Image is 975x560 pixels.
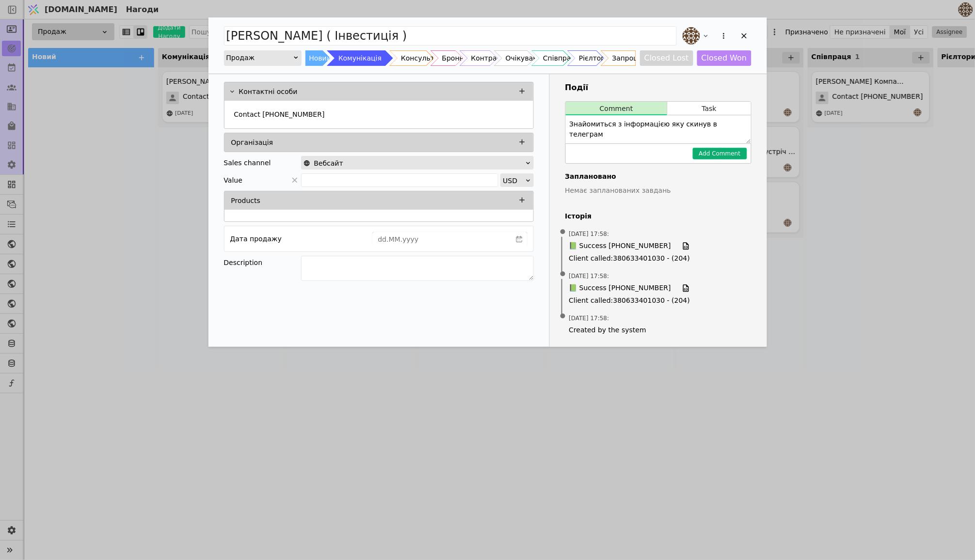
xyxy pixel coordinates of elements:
p: Немає запланованих завдань [565,186,751,196]
input: dd.MM.yyyy [373,233,511,246]
span: Client called : 380633401030 - (204) [569,296,748,306]
p: Contact [PHONE_NUMBER] [234,109,325,120]
h4: Історія [565,211,751,221]
span: 📗 Success [PHONE_NUMBER] [569,283,671,294]
span: Created by the system [569,325,748,335]
span: Value [224,173,242,187]
button: Closed Won [697,50,751,66]
div: Продаж [226,51,293,64]
div: Співпраця [543,50,580,66]
div: USD [503,174,525,187]
h3: Події [565,82,751,93]
div: Add Opportunity [208,17,767,347]
div: Sales channel [224,156,271,170]
button: Comment [566,102,668,115]
h4: Заплановано [565,171,751,182]
textarea: Знайомиться з інформацією яку скинув в телеграм [566,115,751,143]
div: Новий [309,50,332,66]
div: Очікування [506,50,546,66]
div: Дата продажу [230,232,282,246]
div: Контракт [471,50,505,66]
p: Контактні особи [239,87,298,97]
span: Вебсайт [314,156,343,170]
span: [DATE] 17:58 : [569,272,609,280]
button: Add Comment [693,148,747,159]
span: • [558,262,568,287]
div: Description [224,256,301,269]
span: 📗 Success [PHONE_NUMBER] [569,241,671,251]
p: Організація [231,138,273,148]
div: Рієлтори [579,50,610,66]
span: • [558,220,568,245]
svg: calender simple [516,236,523,243]
span: • [558,304,568,329]
div: Консультація [401,50,449,66]
button: Task [668,102,751,115]
button: Closed Lost [640,50,693,66]
p: Products [231,196,260,206]
span: [DATE] 17:58 : [569,230,609,238]
div: Комунікація [338,50,382,66]
span: [DATE] 17:58 : [569,314,609,323]
span: Client called : 380633401030 - (204) [569,253,748,264]
img: an [683,27,700,45]
img: online-store.svg [304,160,310,167]
div: Бронь [442,50,464,66]
div: Запрошення [612,50,657,66]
